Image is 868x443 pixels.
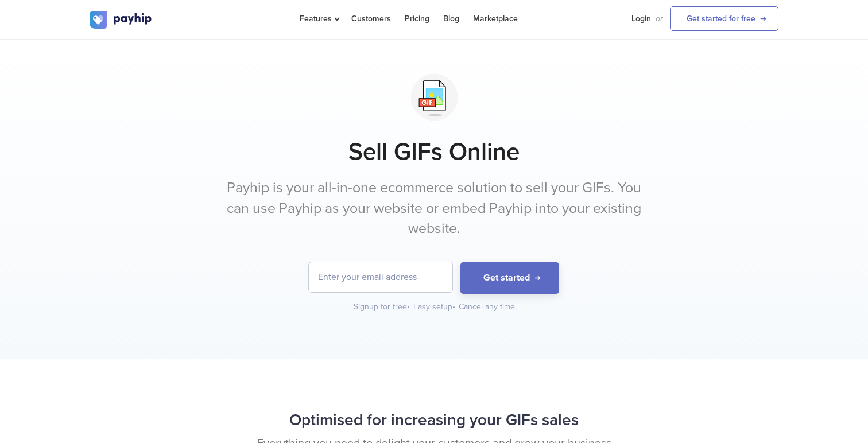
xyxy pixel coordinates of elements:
[354,301,411,313] div: Signup for free
[413,301,456,313] div: Easy setup
[300,14,338,24] span: Features
[90,405,778,436] h2: Optimised for increasing your GIFs sales
[90,138,778,166] h1: Sell GIFs Online
[309,262,452,292] input: Enter your email address
[459,301,515,313] div: Cancel any time
[219,178,649,239] p: Payhip is your all-in-one ecommerce solution to sell your GIFs. You can use Payhip as your websit...
[452,302,455,312] span: •
[405,68,463,126] img: svg+xml;utf8,%3Csvg%20viewBox%3D%220%200%20100%20100%22%20xmlns%3D%22http%3A%2F%2Fwww.w3.org%2F20...
[407,302,410,312] span: •
[670,6,778,31] a: Get started for free
[90,11,153,29] img: logo.svg
[460,262,559,294] button: Get started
